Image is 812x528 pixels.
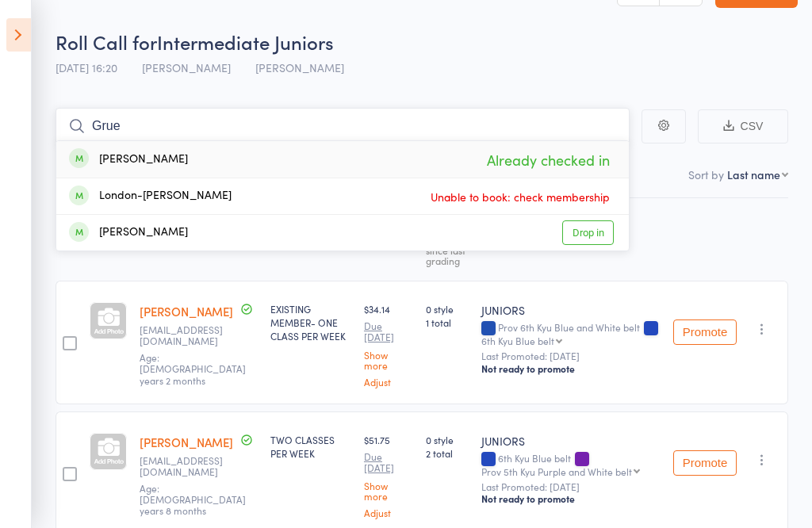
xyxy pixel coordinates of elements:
[270,433,351,460] div: TWO CLASSES PER WEEK
[562,220,614,245] a: Drop in
[364,350,413,370] a: Show more
[140,324,243,347] small: yc.naz7@gmail.com
[157,29,334,55] span: Intermediate Juniors
[673,319,737,345] button: Promote
[426,433,468,446] span: 0 style
[56,59,117,75] span: [DATE] 16:20
[481,481,661,492] small: Last Promoted: [DATE]
[140,455,243,478] small: Crljdn@outlook.com
[727,166,780,182] div: Last name
[481,322,661,346] div: Prov 6th Kyu Blue and White belt
[481,335,554,346] div: 6th Kyu Blue belt
[483,146,614,174] span: Already checked in
[426,446,468,460] span: 2 total
[140,481,246,518] span: Age: [DEMOGRAPHIC_DATA] years 8 months
[481,492,661,505] div: Not ready to promote
[364,320,413,343] small: Due [DATE]
[481,362,661,375] div: Not ready to promote
[140,434,233,450] a: [PERSON_NAME]
[364,302,413,387] div: $34.14
[364,377,413,387] a: Adjust
[481,453,661,476] div: 6th Kyu Blue belt
[698,109,788,143] button: CSV
[481,350,661,362] small: Last Promoted: [DATE]
[270,302,351,342] div: EXISTING MEMBER- ONE CLASS PER WEEK
[481,466,632,476] div: Prov 5th Kyu Purple and White belt
[426,316,468,329] span: 1 total
[140,303,233,319] a: [PERSON_NAME]
[688,166,724,182] label: Sort by
[140,350,246,387] span: Age: [DEMOGRAPHIC_DATA] years 2 months
[426,245,468,266] div: since last grading
[481,302,661,318] div: JUNIORS
[426,302,468,316] span: 0 style
[364,451,413,474] small: Due [DATE]
[364,433,413,518] div: $51.75
[364,507,413,518] a: Adjust
[364,480,413,501] a: Show more
[56,29,157,55] span: Roll Call for
[56,108,630,144] input: Search by name
[481,433,661,449] div: JUNIORS
[673,450,737,476] button: Promote
[255,59,344,75] span: [PERSON_NAME]
[427,185,614,209] span: Unable to book: check membership
[142,59,231,75] span: [PERSON_NAME]
[69,224,188,242] div: [PERSON_NAME]
[69,151,188,169] div: [PERSON_NAME]
[69,187,232,205] div: London-[PERSON_NAME]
